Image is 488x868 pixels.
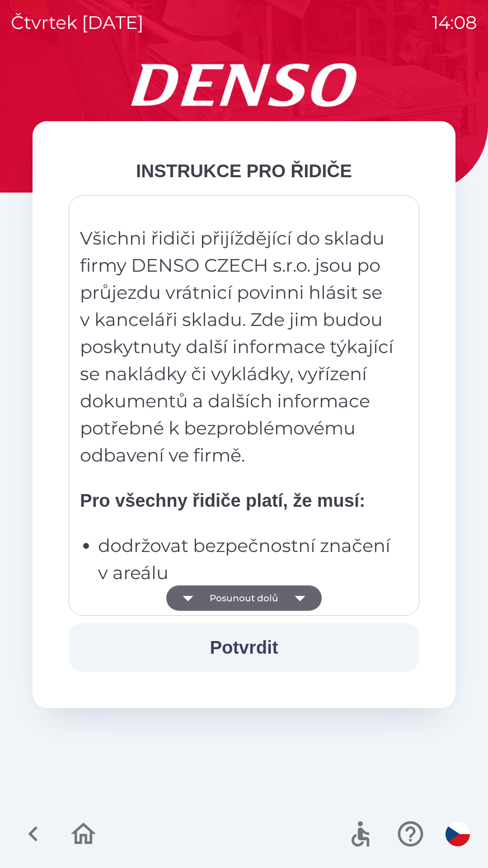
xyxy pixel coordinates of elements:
img: cs flag [446,822,470,846]
p: Všichni řidiči přijíždějící do skladu firmy DENSO CZECH s.r.o. jsou po průjezdu vrátnicí povinni ... [80,225,395,469]
div: INSTRUKCE PRO ŘIDIČE [69,157,419,184]
p: dodržovat bezpečnostní značení v areálu [98,532,395,586]
strong: Pro všechny řidiče platí, že musí: [80,491,365,510]
p: 14:08 [432,9,477,36]
button: Posunout dolů [166,585,322,611]
p: čtvrtek [DATE] [11,9,144,36]
img: Logo [33,63,455,107]
button: Potvrdit [69,623,419,672]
